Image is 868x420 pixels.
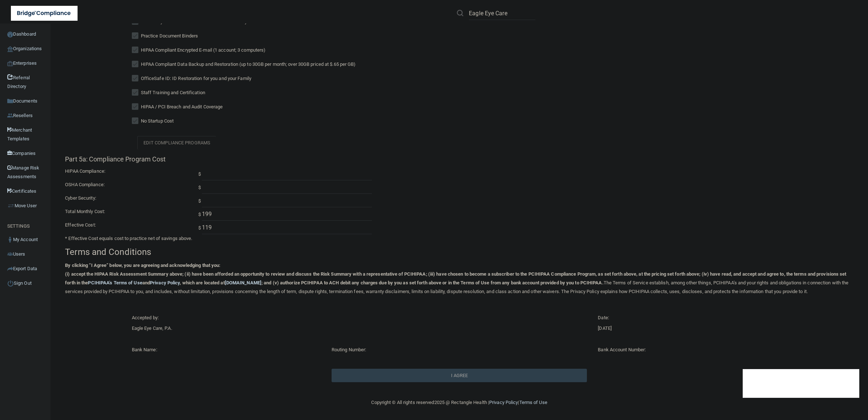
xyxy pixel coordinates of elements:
span: $ [198,212,201,217]
a: Privacy Policy [150,280,180,285]
div: HIPAA Compliance: [60,167,193,176]
label: SETTINGS [7,222,30,231]
a: Privacy Policy [489,400,518,405]
div: Bank Name: [126,345,326,354]
a: Terms of Use [519,400,547,405]
img: ic_reseller.de258add.png [7,113,13,119]
b: By clicking “I Agree” below, you are agreeing and acknowledging that you: (i) accept the HIPAA Ri... [65,263,846,285]
div: * Effective Cost equals cost to practice net of savings above. [60,234,592,243]
div: Cyber Security: [60,194,193,203]
a: PCIHIPAA's Terms of Use [88,280,142,285]
div: Bank Account Number: [592,345,859,354]
a: [DOMAIN_NAME] [225,280,261,285]
label: Eagle Eye Care, P.A. [132,324,172,333]
label: No Startup Cost [141,117,174,125]
img: ic_power_dark.7ecde6b1.png [7,280,14,287]
div: Total Monthly Cost: [60,207,193,216]
div: Date: [592,313,792,322]
label: OfficeSafe ID: ID Restoration for you and your Family [141,74,251,83]
label: Staff Training and Certification [141,88,205,97]
img: ic-search.3b580494.png [457,10,463,16]
button: I Agree [332,369,587,382]
img: icon-documents.8dae5593.png [7,98,13,104]
iframe: Drift Widget Chat Controller [743,369,859,398]
label: Practice Document Binders [141,32,198,40]
img: icon-export.b9366987.png [7,266,13,272]
img: bridge_compliance_login_screen.278c3ca4.svg [11,6,78,21]
img: ic_dashboard_dark.d01f4a41.png [7,32,13,37]
label: HIPAA Compliant Encrypted E-mail (1 account; 3 computers) [141,46,266,55]
h4: Terms and Conditions [65,247,853,257]
label: HIPAA Compliant Data Backup and Restoration (up to 30GB per month; over 30GB priced at $.65 per GB) [141,60,356,69]
span: $ [198,171,201,177]
label: Accepted by: [132,313,159,322]
div: Effective Cost: [60,221,193,229]
input: Search [469,7,535,20]
div: The Terms of Service establish, among other things, PCIHIPAA’s and your rights and obligations in... [65,247,853,391]
img: briefcase.64adab9b.png [7,202,15,209]
img: icon-users.e205127d.png [7,251,13,257]
div: Copyright © All rights reserved 2025 @ Rectangle Health | | [327,391,592,414]
img: enterprise.0d942306.png [7,61,13,66]
label: Part 5a: Compliance Program Cost [65,153,166,165]
span: $ [198,225,201,231]
img: ic_user_dark.df1a06c3.png [7,237,13,243]
p: [DATE] [598,324,787,333]
img: organization-icon.f8decf85.png [7,46,13,52]
span: $ [198,185,201,190]
div: Routing Number: [326,345,593,354]
span: $ [198,198,201,204]
label: HIPAA / PCI Breach and Audit Coverage [141,103,223,111]
div: OSHA Compliance: [60,180,193,189]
